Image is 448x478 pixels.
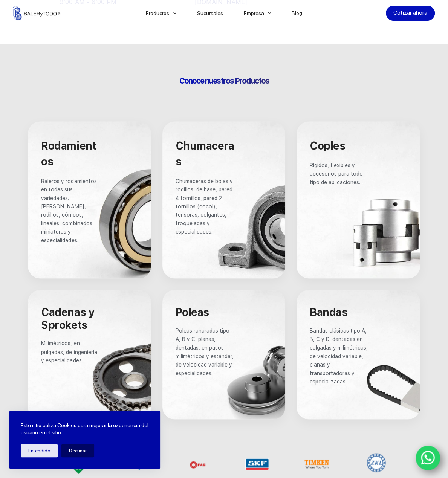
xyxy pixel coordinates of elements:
[310,328,369,384] span: Bandas clásicas tipo A, B, C y D, dentadas en pulgadas y milimétricas, de velocidad variable, pla...
[21,444,58,457] button: Entendido
[21,422,149,437] p: Este sitio utiliza Cookies para mejorar la experiencia del usuario en el sitio.
[41,178,98,243] span: Baleros y rodamientos en todas sus variedades. [PERSON_NAME], rodillos, cónicos, lineales, combin...
[310,306,347,319] span: Bandas
[416,446,440,470] a: WhatsApp
[41,340,98,363] span: Milimétricos, en pulgadas, de ingeniería y especialidades.
[386,6,435,21] a: Cotizar ahora
[176,178,234,235] span: Chumaceras de bolas y rodillos, de base, pared 4 tornillos, pared 2 tornillos (cocol), tensoras, ...
[176,306,209,319] span: Poleas
[41,306,97,331] span: Cadenas y Sprokets
[176,328,235,376] span: Poleas ranuradas tipo A, B y C, planas, dentadas, en pasos milimétricos y estándar, de velocidad ...
[61,444,94,457] button: Declinar
[310,139,345,152] span: Coples
[179,76,269,86] span: Conoce nuestros Productos
[13,6,60,20] img: Balerytodo
[41,139,96,168] span: Rodamientos
[176,139,234,168] span: Chumaceras
[310,162,364,185] span: Rígidos, flexibles y accesorios para todo tipo de aplicaciones.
